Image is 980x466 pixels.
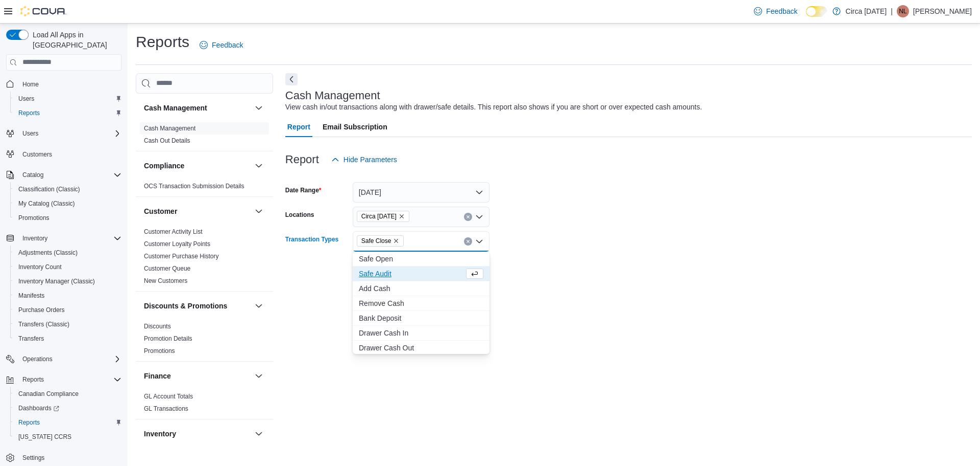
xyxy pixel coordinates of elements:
button: Customers [2,147,126,162]
span: Manifests [14,290,121,302]
span: Dashboards [18,404,59,412]
span: Inventory Count [18,263,62,271]
a: [US_STATE] CCRS [14,431,76,443]
span: Canadian Compliance [14,388,121,400]
span: Purchase Orders [18,306,65,314]
span: Circa 1818 [357,211,409,222]
span: Users [22,129,38,138]
button: My Catalog (Classic) [10,196,126,211]
span: Operations [18,353,121,365]
button: Inventory Count [10,260,126,274]
button: Add Cash [353,281,489,296]
div: View cash in/out transactions along with drawer/safe details. This report also shows if you are s... [285,102,702,113]
button: Catalog [18,169,47,181]
p: [PERSON_NAME] [913,5,972,17]
a: Reports [14,107,44,119]
a: Customer Activity List [144,228,203,235]
span: New Customers [144,277,187,285]
a: Transfers [14,332,48,345]
span: Bank Deposit [359,313,483,323]
span: Promotion Details [144,335,192,343]
span: Classification (Classic) [14,183,121,195]
a: Inventory Manager (Classic) [14,275,99,287]
span: Promotions [144,347,175,355]
button: Reports [18,373,48,386]
span: Feedback [766,6,797,16]
a: Feedback [750,1,801,21]
button: Reports [10,106,126,120]
button: Inventory [2,231,126,246]
a: My Catalog (Classic) [14,197,79,210]
span: Email Subscription [323,117,387,137]
button: Discounts & Promotions [144,301,251,311]
button: Finance [144,371,251,381]
p: | [891,5,893,17]
a: Settings [18,452,48,464]
a: Users [14,93,38,105]
button: Home [2,77,126,92]
button: Safe Open [353,252,489,267]
h3: Customer [144,206,177,216]
button: Hide Parameters [327,149,401,170]
span: Inventory Manager (Classic) [18,277,95,285]
label: Transaction Types [285,235,338,243]
span: Promotions [14,212,121,224]
span: OCS Transaction Submission Details [144,182,244,190]
span: Adjustments (Classic) [18,249,78,257]
span: GL Account Totals [144,392,193,401]
a: Purchase Orders [14,304,69,316]
span: GL Transactions [144,405,188,413]
h3: Cash Management [144,103,207,113]
span: Operations [22,355,53,363]
button: Remove Safe Close from selection in this group [393,238,399,244]
span: Settings [18,451,121,464]
a: Customer Purchase History [144,253,219,260]
a: Reports [14,416,44,429]
h3: Compliance [144,161,184,171]
span: Safe Open [359,254,483,264]
button: Catalog [2,168,126,182]
button: Purchase Orders [10,303,126,317]
span: Dashboards [14,402,121,414]
a: Promotion Details [144,335,192,342]
span: Inventory Count [14,261,121,273]
a: Canadian Compliance [14,388,83,400]
span: NL [899,5,906,17]
span: Customer Loyalty Points [144,240,210,248]
button: Reports [2,372,126,387]
button: Inventory [253,428,265,440]
button: Customer [253,205,265,217]
span: My Catalog (Classic) [18,199,75,208]
span: Users [18,127,121,140]
a: Discounts [144,323,171,330]
button: Users [2,126,126,141]
span: Canadian Compliance [18,390,79,398]
button: Next [285,73,298,85]
a: Classification (Classic) [14,183,84,195]
label: Date Range [285,186,322,194]
a: Inventory Count [14,261,66,273]
a: Adjustments (Classic) [14,247,82,259]
h3: Report [285,153,319,166]
span: Report [287,117,310,137]
button: Inventory Manager (Classic) [10,274,126,289]
span: Users [18,95,34,103]
span: Add Cash [359,283,483,294]
span: Transfers [14,332,121,345]
button: Settings [2,450,126,465]
input: Dark Mode [806,6,827,17]
span: Feedback [212,40,243,50]
span: Customers [22,150,52,159]
a: Promotions [144,347,175,354]
button: Drawer Cash In [353,326,489,341]
div: Finance [136,390,273,419]
span: Inventory [22,234,47,242]
span: Customer Activity List [144,228,203,236]
a: Feedback [195,35,247,55]
div: Natasha Livermore [897,5,909,17]
span: Reports [14,107,121,119]
span: Inventory Manager (Classic) [14,275,121,287]
span: Reports [18,109,40,117]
